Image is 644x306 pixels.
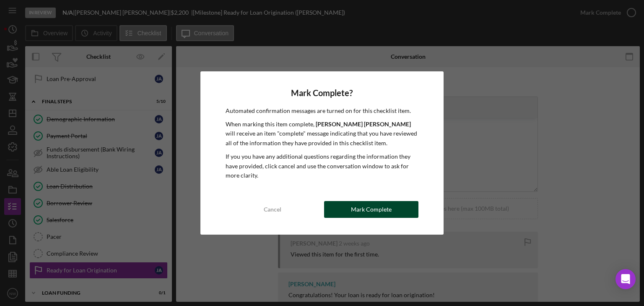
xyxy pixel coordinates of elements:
div: Mark Complete [351,201,392,218]
div: Cancel [264,201,281,218]
p: If you you have any additional questions regarding the information they have provided, click canc... [226,152,419,180]
button: Mark Complete [324,201,418,218]
p: When marking this item complete, will receive an item "complete" message indicating that you have... [226,120,419,148]
b: [PERSON_NAME] [PERSON_NAME] [316,120,411,128]
p: Automated confirmation messages are turned on for this checklist item. [226,106,419,115]
button: Cancel [226,201,320,218]
div: Open Intercom Messenger [615,269,636,289]
h4: Mark Complete? [226,88,419,98]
